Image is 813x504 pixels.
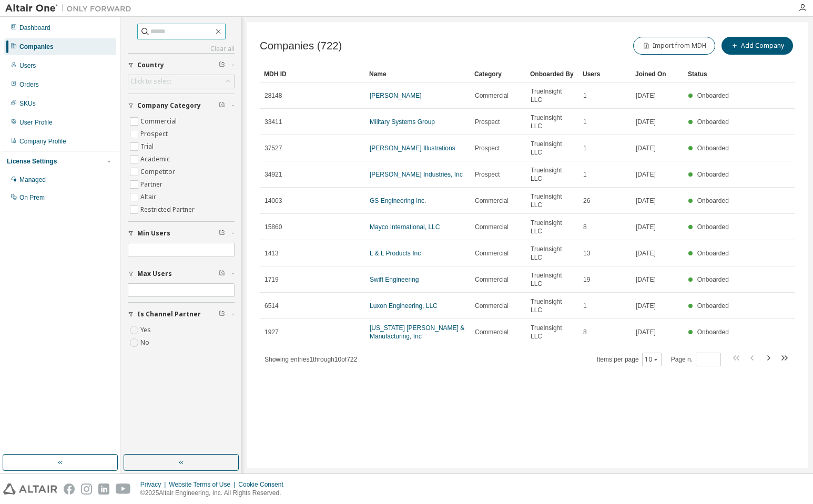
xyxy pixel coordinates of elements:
span: [DATE] [636,328,656,336]
span: Company Category [137,101,201,110]
span: [DATE] [636,223,656,231]
a: Clear all [128,45,235,53]
span: Clear filter [219,270,225,278]
span: TrueInsight LLC [531,219,574,235]
span: [DATE] [636,118,656,126]
span: 8 [583,223,587,231]
div: Company Profile [19,137,66,146]
div: Privacy [140,480,169,489]
span: 26 [583,197,590,205]
label: Academic [140,153,172,166]
p: © 2025 Altair Engineering, Inc. All Rights Reserved. [140,489,290,498]
a: Mayco International, LLC [370,223,440,231]
div: Cookie Consent [238,480,289,489]
img: facebook.svg [64,484,75,495]
span: 6514 [265,302,279,310]
label: Commercial [140,115,179,128]
div: Dashboard [19,24,50,32]
span: Onboarded [697,223,729,231]
span: 33411 [265,118,282,126]
span: Is Channel Partner [137,310,201,318]
div: Onboarded By [530,66,574,83]
span: 1 [583,170,587,179]
a: GS Engineering Inc. [370,197,426,204]
div: Companies [19,43,54,51]
span: TrueInsight LLC [531,140,574,157]
a: L & L Products Inc [370,250,421,257]
span: Commercial [475,223,509,231]
a: [US_STATE] [PERSON_NAME] & Manufacturing, Inc [370,324,464,340]
a: Military Systems Group [370,118,435,126]
img: linkedin.svg [98,484,109,495]
div: Orders [19,80,39,89]
button: Is Channel Partner [128,303,235,326]
button: 10 [645,355,659,364]
label: No [140,336,151,349]
button: Add Company [721,37,793,55]
img: instagram.svg [81,484,92,495]
span: 1413 [265,249,279,258]
span: [DATE] [636,302,656,310]
span: Page n. [671,353,721,366]
span: 34921 [265,170,282,179]
span: Clear filter [219,101,225,110]
span: 19 [583,275,590,284]
img: Altair One [5,3,137,14]
button: Max Users [128,262,235,285]
span: Onboarded [697,250,729,257]
div: Category [474,66,522,83]
span: [DATE] [636,275,656,284]
span: TrueInsight LLC [531,192,574,209]
span: [DATE] [636,197,656,205]
div: Click to select [128,75,234,88]
span: Onboarded [697,145,729,152]
span: Commercial [475,197,509,205]
span: Commercial [475,302,509,310]
span: Companies (722) [260,40,342,52]
div: Managed [19,176,46,184]
div: Users [19,61,36,70]
span: 1 [583,91,587,100]
a: [PERSON_NAME] [370,92,422,99]
span: [DATE] [636,170,656,179]
span: 8 [583,328,587,336]
span: Onboarded [697,171,729,178]
span: Onboarded [697,197,729,204]
span: Clear filter [219,310,225,318]
span: 28148 [265,91,282,100]
button: Import from MDH [633,37,715,55]
div: Name [369,66,466,83]
span: 14003 [265,197,282,205]
span: Clear filter [219,229,225,238]
span: Items per page [597,353,662,366]
div: Joined On [635,66,679,83]
span: Onboarded [697,118,729,126]
a: [PERSON_NAME] Industries, Inc [370,171,463,178]
span: Onboarded [697,92,729,99]
img: youtube.svg [116,484,131,495]
div: SKUs [19,99,36,108]
div: User Profile [19,118,53,127]
span: 13 [583,249,590,258]
a: Luxon Engineering, LLC [370,302,438,310]
span: Prospect [475,118,500,126]
span: Prospect [475,170,500,179]
div: Website Terms of Use [169,480,238,489]
span: Country [137,61,164,69]
button: Company Category [128,94,235,117]
span: 1 [583,144,587,152]
span: TrueInsight LLC [531,245,574,262]
span: Onboarded [697,276,729,283]
span: TrueInsight LLC [531,166,574,183]
span: Clear filter [219,61,225,69]
span: [DATE] [636,144,656,152]
span: 1 [583,118,587,126]
span: 1927 [265,328,279,336]
a: Swift Engineering [370,276,419,283]
span: Onboarded [697,302,729,310]
span: Min Users [137,229,170,238]
a: [PERSON_NAME] Illustrations [370,145,455,152]
span: Onboarded [697,328,729,336]
span: Showing entries 1 through 10 of 722 [265,356,357,363]
span: Commercial [475,249,509,258]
